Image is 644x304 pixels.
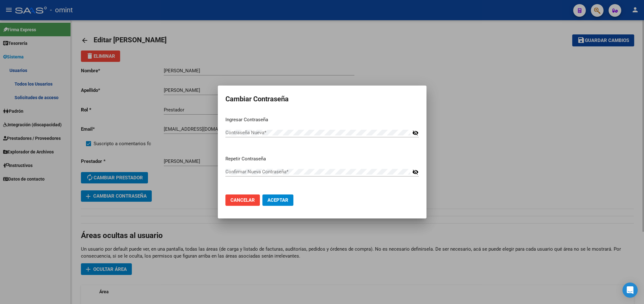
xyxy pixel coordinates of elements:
[225,155,419,163] p: Repetir Contraseña
[412,129,419,137] mat-icon: visibility_off
[262,194,293,206] button: Aceptar
[623,283,638,298] div: Open Intercom Messenger
[225,93,419,105] h2: Cambiar Contraseña
[412,168,419,176] mat-icon: visibility_off
[225,116,419,123] p: Ingresar Contraseña
[225,194,260,206] button: Cancelar
[267,197,288,203] span: Aceptar
[230,197,255,203] span: Cancelar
